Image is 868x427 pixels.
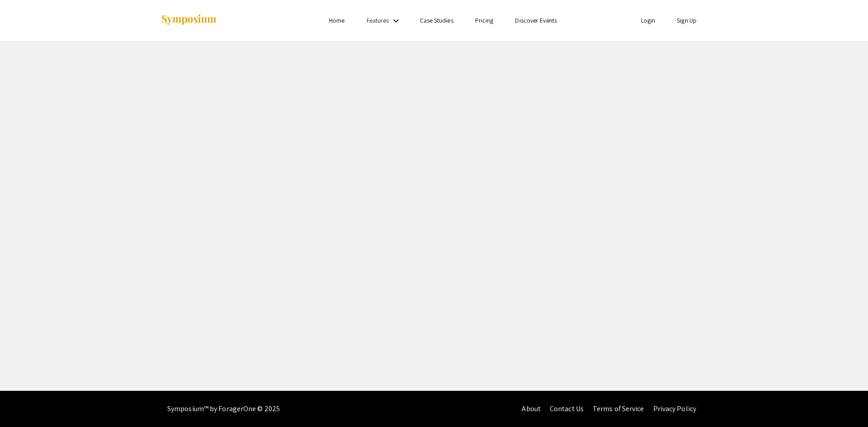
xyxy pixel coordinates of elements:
a: Sign Up [677,16,697,24]
a: Pricing [475,16,494,24]
a: Login [641,16,656,24]
a: Discover Events [515,16,557,24]
a: Case Studies [420,16,453,24]
div: Symposium™ by ForagerOne © 2025 [167,391,280,427]
a: Contact Us [550,404,584,413]
a: Features [367,16,389,24]
a: Home [329,16,344,24]
img: Symposium by ForagerOne [160,14,217,26]
a: Privacy Policy [653,404,696,413]
a: About [522,404,541,413]
a: Terms of Service [593,404,644,413]
mat-icon: Expand Features list [391,15,401,26]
